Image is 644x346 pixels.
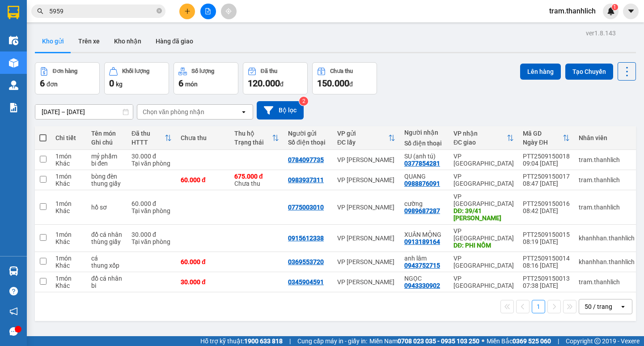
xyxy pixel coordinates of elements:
div: Số điện thoại [404,140,445,147]
div: Thu hộ [234,130,272,137]
span: 6 [40,78,45,89]
div: 1 món [55,275,82,282]
span: 150.000 [317,78,349,89]
div: khanhhan.thanhlich [579,258,635,265]
div: 0988876091 [404,180,440,187]
span: đ [280,81,284,88]
div: bi [91,282,123,289]
div: 08:47 [DATE] [523,180,570,187]
div: DĐ: PHI NÔM [453,242,514,249]
div: 30.000 đ [131,231,172,238]
div: XUÂN MỘNG [404,231,445,238]
button: Hàng đã giao [148,30,200,52]
button: Tạo Chuyến [565,64,613,80]
img: warehouse-icon [9,81,18,90]
span: question-circle [9,287,18,295]
div: 0915612338 [288,235,324,242]
strong: 1900 633 818 [244,337,283,345]
div: 60.000 đ [131,200,172,207]
div: Số lượng [191,68,214,74]
div: Khác [55,207,82,214]
div: VP [PERSON_NAME] [337,278,395,286]
span: message [9,327,18,336]
div: anh lâm [404,255,445,262]
span: | [289,336,291,346]
button: Lên hàng [520,64,561,80]
th: Toggle SortBy [449,126,518,150]
span: copyright [594,338,601,344]
img: logo-vxr [8,6,19,19]
div: Chưa thu [234,173,279,187]
th: Toggle SortBy [518,126,574,150]
img: warehouse-icon [9,266,18,276]
div: VP [PERSON_NAME] [337,204,395,211]
div: cá [91,255,123,262]
div: Đã thu [131,130,165,137]
svg: open [619,303,627,310]
span: notification [9,307,18,316]
strong: 0369 525 060 [513,337,551,345]
div: Khác [55,180,82,187]
span: tram.thanhlich [542,5,603,17]
button: Bộ lọc [257,101,304,120]
button: Chưa thu150.000đ [312,62,377,94]
div: hồ sơ [91,204,123,211]
div: 08:16 [DATE] [523,262,570,269]
div: Khác [55,160,82,167]
span: plus [184,8,191,14]
div: 0369553720 [288,258,324,265]
div: 0943330902 [404,282,440,289]
div: khanhhan.thanhlich [579,235,635,242]
div: VP [PERSON_NAME] [337,156,395,163]
div: HTTT [131,139,165,146]
div: VP [PERSON_NAME] [337,258,395,265]
div: Đơn hàng [53,68,77,74]
div: VP [GEOGRAPHIC_DATA] [453,153,514,167]
div: Khác [55,262,82,269]
span: kg [116,81,123,88]
span: Miền Bắc [487,336,551,346]
div: tram.thanhlich [579,204,635,211]
sup: 2 [299,97,308,106]
span: ⚪️ [482,339,484,343]
button: Số lượng6món [174,62,238,94]
div: Trạng thái [234,139,272,146]
input: Tìm tên, số ĐT hoặc mã đơn [49,6,155,16]
div: ĐC giao [453,139,507,146]
div: PTT2509150015 [523,231,570,238]
div: 50 / trang [585,302,612,311]
div: 1 món [55,173,82,180]
div: 1 món [55,231,82,238]
button: file-add [200,4,216,19]
span: 120.000 [248,78,280,89]
img: warehouse-icon [9,36,18,45]
button: Khối lượng0kg [104,62,169,94]
div: 0775003010 [288,204,324,211]
div: Mã GD [523,130,563,137]
div: PTT2509150018 [523,153,570,160]
div: Tại văn phòng [131,207,172,214]
span: close-circle [157,7,162,16]
div: Khối lượng [122,68,149,74]
div: 0943752715 [404,262,440,269]
div: VP [PERSON_NAME] [337,176,395,184]
span: món [185,81,198,88]
div: 0989687287 [404,207,440,214]
div: DĐ: 39/41 trần bình trọng [453,207,514,222]
div: 07:38 [DATE] [523,282,570,289]
div: 09:04 [DATE] [523,160,570,167]
span: 0 [109,78,114,89]
button: caret-down [623,4,639,19]
button: Kho gửi [35,30,71,52]
div: PTT2509150013 [523,275,570,282]
div: VP gửi [337,130,388,137]
div: tram.thanhlich [579,278,635,286]
div: VP [GEOGRAPHIC_DATA] [453,227,514,242]
div: VP nhận [453,130,507,137]
div: 0913189164 [404,238,440,245]
th: Toggle SortBy [230,126,284,150]
div: 30.000 đ [181,278,225,286]
div: 675.000 đ [234,173,279,180]
div: 1 món [55,200,82,207]
img: warehouse-icon [9,58,18,68]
